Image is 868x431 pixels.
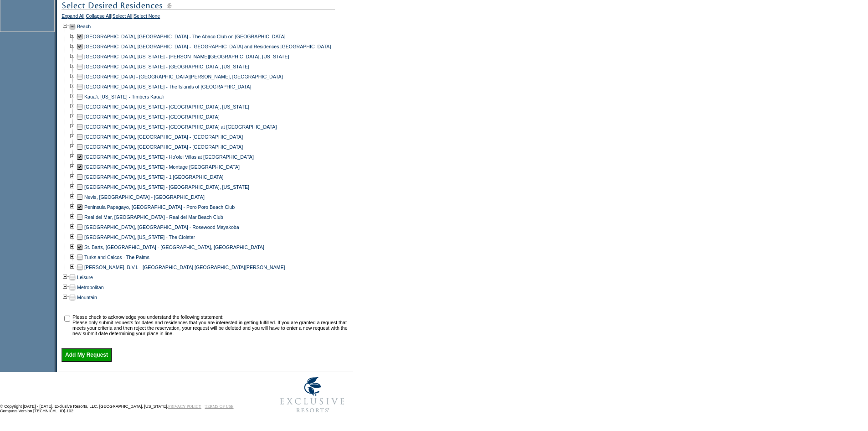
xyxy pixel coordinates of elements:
[205,404,234,409] a: TERMS OF USE
[84,144,243,150] a: [GEOGRAPHIC_DATA], [GEOGRAPHIC_DATA] - [GEOGRAPHIC_DATA]
[84,104,249,109] a: [GEOGRAPHIC_DATA], [US_STATE] - [GEOGRAPHIC_DATA], [US_STATE]
[77,275,93,280] a: Leisure
[84,194,205,200] a: Nevis, [GEOGRAPHIC_DATA] - [GEOGRAPHIC_DATA]
[84,64,249,69] a: [GEOGRAPHIC_DATA], [US_STATE] - [GEOGRAPHIC_DATA], [US_STATE]
[272,372,353,418] img: Exclusive Resorts
[77,295,97,300] a: Mountain
[84,74,283,79] a: [GEOGRAPHIC_DATA] - [GEOGRAPHIC_DATA][PERSON_NAME], [GEOGRAPHIC_DATA]
[77,285,104,290] a: Metropolitan
[84,54,289,59] a: [GEOGRAPHIC_DATA], [US_STATE] - [PERSON_NAME][GEOGRAPHIC_DATA], [US_STATE]
[134,13,160,21] a: Select None
[84,254,149,260] a: Turks and Caicos - The Palms
[84,174,224,180] a: [GEOGRAPHIC_DATA], [US_STATE] - 1 [GEOGRAPHIC_DATA]
[84,44,331,49] a: [GEOGRAPHIC_DATA], [GEOGRAPHIC_DATA] - [GEOGRAPHIC_DATA] and Residences [GEOGRAPHIC_DATA]
[72,314,350,336] td: Please check to acknowledge you understand the following statement: Please only submit requests f...
[84,234,195,240] a: [GEOGRAPHIC_DATA], [US_STATE] - The Cloister
[62,348,112,362] input: Add My Request
[84,154,254,160] a: [GEOGRAPHIC_DATA], [US_STATE] - Ho'olei Villas at [GEOGRAPHIC_DATA]
[168,404,201,409] a: PRIVACY POLICY
[62,13,351,21] div: | | |
[84,94,164,99] a: Kaua'i, [US_STATE] - Timbers Kaua'i
[84,224,239,230] a: [GEOGRAPHIC_DATA], [GEOGRAPHIC_DATA] - Rosewood Mayakoba
[62,13,84,21] a: Expand All
[84,114,220,119] a: [GEOGRAPHIC_DATA], [US_STATE] - [GEOGRAPHIC_DATA]
[84,134,243,140] a: [GEOGRAPHIC_DATA], [GEOGRAPHIC_DATA] - [GEOGRAPHIC_DATA]
[113,13,133,21] a: Select All
[84,184,249,190] a: [GEOGRAPHIC_DATA], [US_STATE] - [GEOGRAPHIC_DATA], [US_STATE]
[77,24,91,29] a: Beach
[84,214,223,220] a: Real del Mar, [GEOGRAPHIC_DATA] - Real del Mar Beach Club
[84,34,286,39] a: [GEOGRAPHIC_DATA], [GEOGRAPHIC_DATA] - The Abaco Club on [GEOGRAPHIC_DATA]
[84,84,251,89] a: [GEOGRAPHIC_DATA], [US_STATE] - The Islands of [GEOGRAPHIC_DATA]
[84,124,277,130] a: [GEOGRAPHIC_DATA], [US_STATE] - [GEOGRAPHIC_DATA] at [GEOGRAPHIC_DATA]
[84,164,240,170] a: [GEOGRAPHIC_DATA], [US_STATE] - Montage [GEOGRAPHIC_DATA]
[84,244,264,250] a: St. Barts, [GEOGRAPHIC_DATA] - [GEOGRAPHIC_DATA], [GEOGRAPHIC_DATA]
[86,13,111,21] a: Collapse All
[84,204,235,210] a: Peninsula Papagayo, [GEOGRAPHIC_DATA] - Poro Poro Beach Club
[84,265,285,270] a: [PERSON_NAME], B.V.I. - [GEOGRAPHIC_DATA] [GEOGRAPHIC_DATA][PERSON_NAME]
